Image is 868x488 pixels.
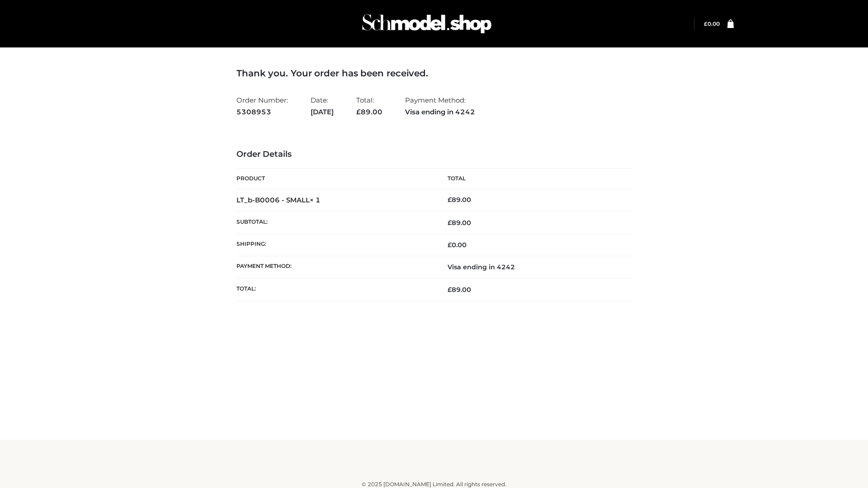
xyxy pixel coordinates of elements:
[236,150,632,160] h3: Order Details
[236,211,434,234] th: Subtotal:
[359,6,495,42] img: Schmodel Admin 964
[405,92,475,120] li: Payment Method:
[356,92,382,120] li: Total:
[236,169,434,189] th: Product
[448,196,452,204] span: £
[704,20,720,27] a: £0.00
[236,68,632,79] h3: Thank you. Your order has been received.
[448,219,452,227] span: £
[236,92,288,120] li: Order Number:
[448,196,471,204] bdi: 89.00
[448,286,471,294] span: 89.00
[236,278,434,300] th: Total:
[311,106,334,118] strong: [DATE]
[236,106,288,118] strong: 5308953
[704,20,708,27] span: £
[448,286,452,294] span: £
[405,106,475,118] strong: Visa ending in 4242
[236,234,434,256] th: Shipping:
[448,241,452,249] span: £
[434,169,632,189] th: Total
[434,256,632,278] td: Visa ending in 4242
[704,20,720,27] bdi: 0.00
[356,108,382,116] span: 89.00
[236,256,434,278] th: Payment method:
[310,196,321,204] strong: × 1
[236,196,321,204] strong: LT_b-B0006 - SMALL
[311,92,334,120] li: Date:
[448,241,467,249] bdi: 0.00
[356,108,361,116] span: £
[448,219,471,227] span: 89.00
